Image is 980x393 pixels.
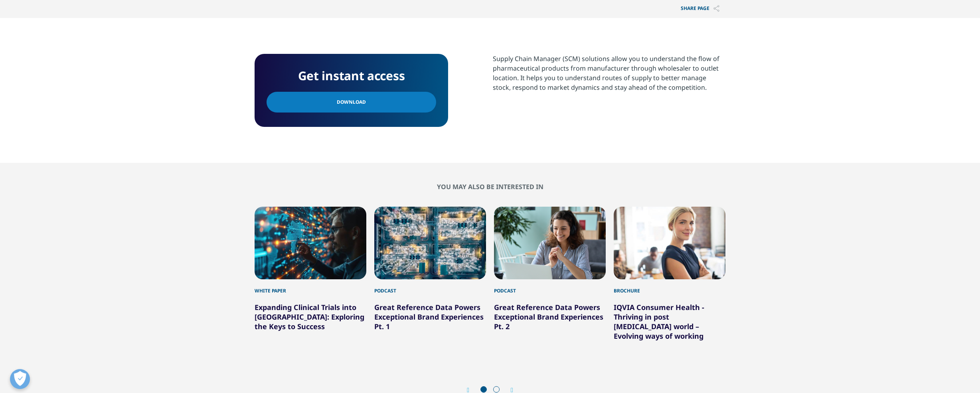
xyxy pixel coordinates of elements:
a: IQVIA Consumer Health - Thriving in post [MEDICAL_DATA] world – Evolving ways of working [614,302,704,341]
a: Download [267,92,436,113]
h4: Get instant access [267,66,436,86]
a: Great Reference Data Powers Exceptional Brand Experiences Pt. 2 [494,302,603,331]
div: 1 / 6 [255,207,366,350]
div: 2 / 6 [374,207,486,350]
a: Expanding Clinical Trials into [GEOGRAPHIC_DATA]: Exploring the Keys to Success [255,302,364,331]
div: Podcast [494,279,606,294]
div: 3 / 6 [494,207,606,350]
span: Download [337,98,366,107]
div: Brochure [614,279,725,294]
button: Open Preferences [10,369,30,389]
h2: You may also be interested in [255,183,725,191]
div: 4 / 6 [614,207,725,350]
div: Supply Chain Manager (SCM) solutions allow you to understand the flow of pharmaceutical products ... [493,54,725,92]
div: Podcast [374,279,486,294]
div: White Paper [255,279,366,294]
img: Share PAGE [713,5,719,12]
a: Great Reference Data Powers Exceptional Brand Experiences Pt. 1 [374,302,484,331]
